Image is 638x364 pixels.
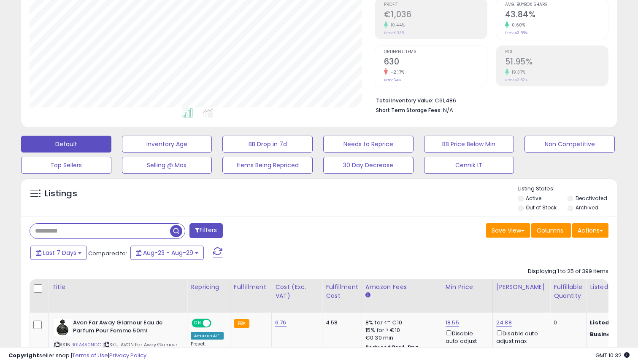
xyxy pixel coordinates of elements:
[509,69,526,75] small: 19.37%
[496,318,512,327] a: 24.88
[384,78,401,83] small: Prev: 644
[21,136,111,153] button: Default
[45,188,77,200] h5: Listings
[365,292,370,299] small: Amazon Fees.
[384,57,487,68] h2: 630
[528,268,608,276] div: Displaying 1 to 25 of 399 items
[376,97,433,104] b: Total Inventory Value:
[518,185,617,193] p: Listing States:
[590,318,628,327] b: Listed Price:
[554,283,583,300] div: Fulfillable Quantity
[486,223,530,238] button: Save View
[189,223,222,238] button: Filters
[446,318,459,327] a: 18.55
[72,351,108,359] a: Terms of Use
[234,319,249,328] small: FBA
[595,351,630,359] span: 2025-09-6 10:32 GMT
[130,246,204,260] button: Aug-23 - Aug-29
[505,3,608,7] span: Avg. Buybox Share
[54,319,71,336] img: 41ytSt7dUEL._SL40_.jpg
[8,351,39,359] strong: Copyright
[365,334,435,342] div: €0.30 min
[505,78,527,83] small: Prev: 43.52%
[424,157,514,174] button: Cennik IT
[326,283,358,300] div: Fulfillment Cost
[576,204,598,211] label: Archived
[496,283,546,292] div: [PERSON_NAME]
[143,249,193,257] span: Aug-23 - Aug-29
[365,319,435,327] div: 8% for <= €10
[384,10,487,21] h2: €1,036
[496,329,543,345] div: Disable auto adjust max
[234,283,268,292] div: Fulfillment
[210,320,224,327] span: OFF
[531,223,571,238] button: Columns
[384,30,404,35] small: Prev: €938
[88,249,127,257] span: Compared to:
[590,330,636,338] b: Business Price:
[43,249,76,257] span: Last 7 Days
[109,351,146,359] a: Privacy Policy
[537,226,563,235] span: Columns
[222,157,313,174] button: Items Being Repriced
[222,136,313,153] button: BB Drop in 7d
[424,136,514,153] button: BB Price Below Min
[275,318,287,327] a: 6.76
[384,50,487,54] span: Ordered Items
[576,195,607,202] label: Deactivated
[275,283,319,300] div: Cost (Exc. VAT)
[505,50,608,54] span: ROI
[21,157,111,174] button: Top Sellers
[376,107,442,114] b: Short Term Storage Fees:
[122,136,212,153] button: Inventory Age
[192,320,203,327] span: ON
[524,136,615,153] button: Non Competitive
[446,283,489,292] div: Min Price
[526,204,557,211] label: Out of Stock
[388,69,405,75] small: -2.17%
[554,319,580,327] div: 0
[572,223,608,238] button: Actions
[8,352,146,360] div: seller snap | |
[443,106,453,114] span: N/A
[505,57,608,68] h2: 51.95%
[30,246,87,260] button: Last 7 Days
[509,22,526,28] small: 0.60%
[384,3,487,7] span: Profit
[505,10,608,21] h2: 43.84%
[505,30,527,35] small: Prev: 43.58%
[52,283,184,292] div: Title
[191,332,224,340] div: Amazon AI *
[365,327,435,334] div: 15% for > €10
[323,136,414,153] button: Needs to Reprice
[73,319,176,337] b: Avon Far Away Glamour Eau de Parfum Pour Femme 50ml
[323,157,414,174] button: 30 Day Decrease
[326,319,355,327] div: 4.58
[376,95,602,105] li: €61,486
[365,283,438,292] div: Amazon Fees
[526,195,541,202] label: Active
[388,22,405,28] small: 10.44%
[122,157,212,174] button: Selling @ Max
[446,329,486,353] div: Disable auto adjust min
[191,283,227,292] div: Repricing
